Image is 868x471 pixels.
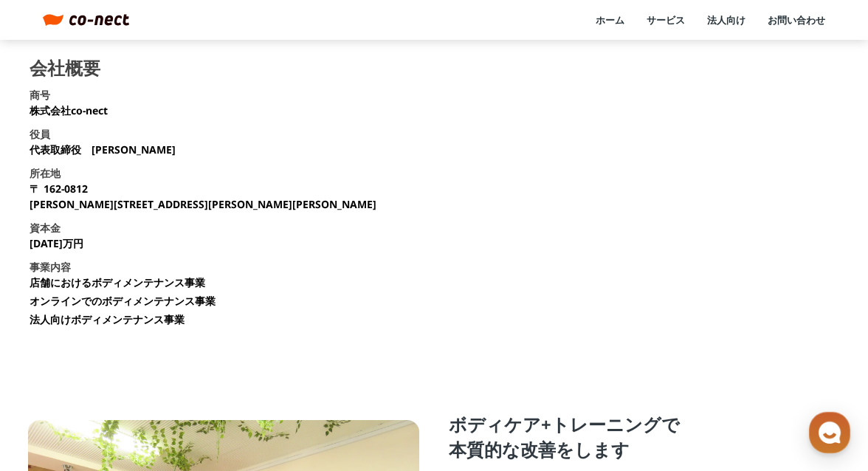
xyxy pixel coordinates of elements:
li: オンラインでのボディメンテナンス事業 [30,293,216,309]
h3: 商号 [30,87,50,103]
p: ボディケア+トレーニングで 本質的な改善をします [449,412,840,461]
a: お問い合わせ [768,13,825,27]
h3: 資本金 [30,220,61,235]
li: 法人向けボディメンテナンス事業 [30,312,185,327]
p: 代表取締役 [PERSON_NAME] [30,142,176,157]
li: 店舗におけるボディメンテナンス事業 [30,275,205,290]
p: [DATE]万円 [30,235,83,251]
h3: 役員 [30,126,50,142]
h3: 事業内容 [30,259,71,275]
h3: 所在地 [30,165,61,181]
p: 〒 162-0812 [PERSON_NAME][STREET_ADDRESS][PERSON_NAME][PERSON_NAME] [30,181,376,212]
h2: 会社概要 [30,59,100,77]
a: ホーム [596,13,624,27]
p: 株式会社co-nect [30,103,108,118]
a: 法人向け [707,13,745,27]
a: サービス [647,13,685,27]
